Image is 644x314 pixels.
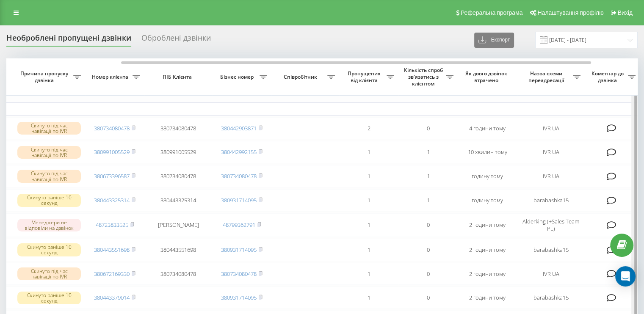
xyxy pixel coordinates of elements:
[17,267,81,280] div: Скинуто під час навігації по IVR
[94,294,130,301] a: 380443379014
[398,286,458,309] td: 0
[517,165,585,187] td: IVR UA
[398,165,458,187] td: 1
[144,117,212,140] td: 380734080478
[618,9,633,16] span: Вихід
[458,213,517,237] td: 2 години тому
[339,239,398,261] td: 1
[403,67,446,87] span: Кількість спроб зв'язатись з клієнтом
[144,239,212,261] td: 380443551698
[517,239,585,261] td: barabashka15
[589,70,628,83] span: Коментар до дзвінка
[17,243,81,256] div: Скинуто раніше 10 секунд
[339,286,398,309] td: 1
[17,219,81,231] div: Менеджери не відповіли на дзвінок
[458,189,517,212] td: годину тому
[339,141,398,163] td: 1
[339,213,398,237] td: 1
[141,33,211,47] div: Оброблені дзвінки
[517,286,585,309] td: barabashka15
[17,194,81,207] div: Скинуто раніше 10 секунд
[221,196,257,204] a: 380931714095
[223,221,255,229] a: 48799362791
[144,263,212,285] td: 380734080478
[461,9,523,16] span: Реферальна програма
[517,117,585,140] td: IVR UA
[152,74,205,80] span: ПІБ Клієнта
[276,74,327,80] span: Співробітник
[221,246,257,253] a: 380931714095
[221,294,257,301] a: 380931714095
[343,70,387,83] span: Пропущених від клієнта
[398,141,458,163] td: 1
[221,124,257,132] a: 380442903871
[94,148,130,156] a: 380991005529
[517,263,585,285] td: IVR UA
[398,239,458,261] td: 0
[94,196,130,204] a: 380443325314
[6,33,131,47] div: Необроблені пропущені дзвінки
[221,172,257,180] a: 380734080478
[96,221,128,229] a: 48723833525
[615,266,636,286] div: Open Intercom Messenger
[458,141,517,163] td: 10 хвилин тому
[144,141,212,163] td: 380991005529
[17,146,81,159] div: Скинуто під час навігації по IVR
[144,189,212,212] td: 380443325314
[339,189,398,212] td: 1
[517,141,585,163] td: IVR UA
[17,170,81,182] div: Скинуто під час навігації по IVR
[517,213,585,237] td: Alderking (+Sales Team PL)
[458,117,517,140] td: 4 години тому
[89,74,133,80] span: Номер клієнта
[94,246,130,253] a: 380443551698
[398,117,458,140] td: 0
[474,33,514,48] button: Експорт
[517,189,585,212] td: barabashka15
[339,165,398,187] td: 1
[339,117,398,140] td: 2
[398,213,458,237] td: 0
[144,165,212,187] td: 380734080478
[216,74,260,80] span: Бізнес номер
[94,172,130,180] a: 380673396587
[339,263,398,285] td: 1
[94,124,130,132] a: 380734080478
[398,189,458,212] td: 1
[537,9,603,16] span: Налаштування профілю
[17,292,81,304] div: Скинуто раніше 10 секунд
[221,148,257,156] a: 380442992155
[458,286,517,309] td: 2 години тому
[458,263,517,285] td: 2 години тому
[17,122,81,135] div: Скинуто під час навігації по IVR
[521,70,573,83] span: Назва схеми переадресації
[458,239,517,261] td: 2 години тому
[221,270,257,278] a: 380734080478
[144,213,212,237] td: [PERSON_NAME]
[464,70,510,83] span: Як довго дзвінок втрачено
[398,263,458,285] td: 0
[458,165,517,187] td: годину тому
[94,270,130,278] a: 380672169330
[17,70,73,83] span: Причина пропуску дзвінка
